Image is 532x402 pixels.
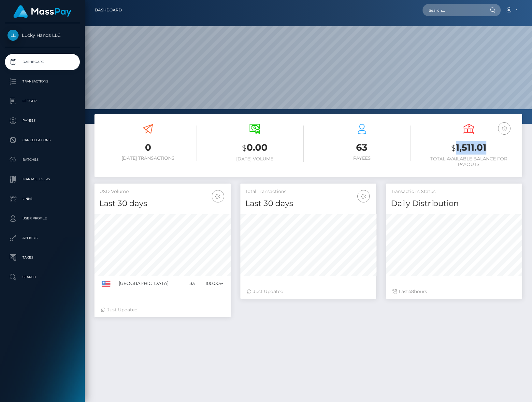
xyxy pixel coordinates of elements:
[420,156,517,167] h6: Total Available Balance for Payouts
[245,188,372,195] h5: Total Transactions
[7,253,77,262] p: Taxes
[245,198,372,209] h4: Last 30 days
[242,143,247,153] small: $
[5,152,80,168] a: Batches
[420,141,517,155] h3: 1,511.01
[7,174,77,184] p: Manage Users
[393,288,516,295] div: Last hours
[5,132,80,148] a: Cancellations
[7,272,77,282] p: Search
[408,289,414,294] span: 48
[7,135,77,145] p: Cancellations
[313,141,410,154] h3: 63
[99,198,226,209] h4: Last 30 days
[5,191,80,207] a: Links
[7,57,77,67] p: Dashboard
[7,116,77,126] p: Payees
[95,3,122,17] a: Dashboard
[7,30,19,41] img: Lucky Hands LLC
[391,198,517,209] h4: Daily Distribution
[247,288,370,295] div: Just Updated
[5,112,80,129] a: Payees
[423,4,484,16] input: Search...
[185,276,197,291] td: 33
[7,155,77,165] p: Batches
[5,230,80,246] a: API Keys
[5,93,80,109] a: Ledger
[116,276,185,291] td: [GEOGRAPHIC_DATA]
[206,156,303,162] h6: [DATE] Volume
[7,194,77,204] p: Links
[99,188,226,195] h5: USD Volume
[5,269,80,285] a: Search
[313,156,410,161] h6: Payees
[99,156,196,161] h6: [DATE] Transactions
[451,143,456,153] small: $
[13,5,71,18] img: MassPay Logo
[206,141,303,155] h3: 0.00
[391,188,517,195] h5: Transactions Status
[7,96,77,106] p: Ledger
[5,249,80,266] a: Taxes
[5,32,80,38] span: Lucky Hands LLC
[7,214,77,223] p: User Profile
[197,276,226,291] td: 100.00%
[101,306,224,313] div: Just Updated
[5,210,80,227] a: User Profile
[7,233,77,243] p: API Keys
[102,281,110,287] img: US.png
[5,54,80,70] a: Dashboard
[7,77,77,86] p: Transactions
[99,141,196,154] h3: 0
[5,171,80,187] a: Manage Users
[5,73,80,90] a: Transactions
